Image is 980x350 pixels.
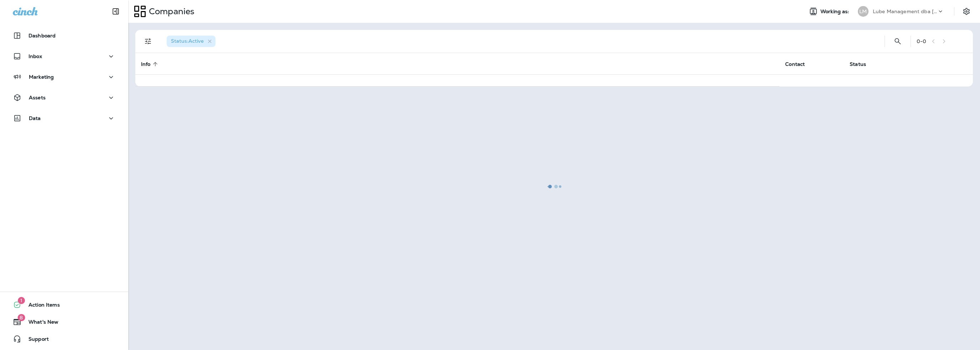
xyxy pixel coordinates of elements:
button: Support [7,332,121,346]
button: Data [7,111,121,125]
span: 1 [18,297,25,304]
button: Collapse Sidebar [106,4,126,19]
button: 8What's New [7,315,121,329]
span: Working as: [820,9,851,15]
button: Settings [960,5,973,18]
span: Support [21,336,49,345]
button: Dashboard [7,28,121,43]
span: What's New [21,319,58,328]
p: Inbox [28,53,42,59]
span: 8 [17,314,25,321]
p: Marketing [29,74,54,80]
button: Marketing [7,70,121,84]
p: Assets [29,95,46,100]
button: Assets [7,90,121,105]
p: Data [29,115,41,121]
p: Companies [146,6,194,17]
button: Inbox [7,49,121,63]
span: Action Items [21,302,60,310]
p: Lube Management dba [PERSON_NAME] [873,9,937,14]
button: 1Action Items [7,298,121,312]
p: Dashboard [28,33,56,38]
div: LM [858,6,869,17]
